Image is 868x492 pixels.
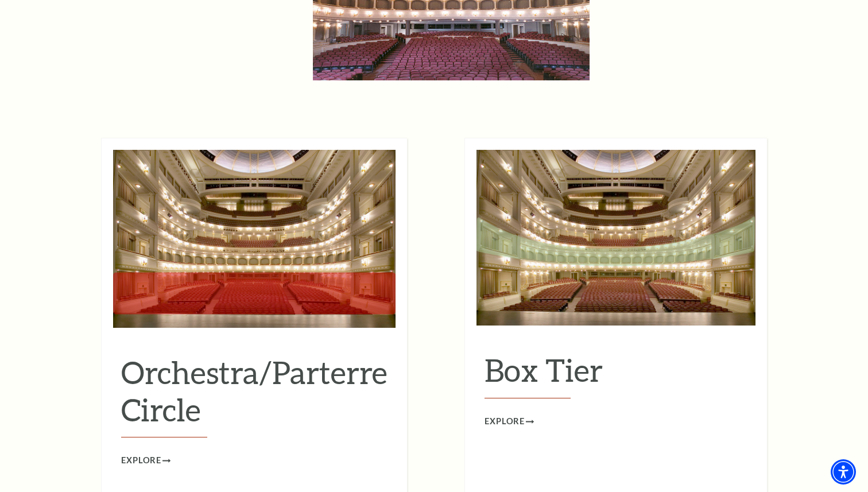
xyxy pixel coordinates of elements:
[121,454,161,468] span: Explore
[113,150,396,328] img: Orchestra/Parterre Circle
[485,351,747,398] h2: Box Tier
[485,414,534,429] a: Explore
[476,150,755,326] img: Box Tier
[121,354,387,438] h2: Orchestra/Parterre Circle
[485,414,525,429] span: Explore
[121,454,170,468] a: Explore
[831,459,856,485] div: Accessibility Menu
